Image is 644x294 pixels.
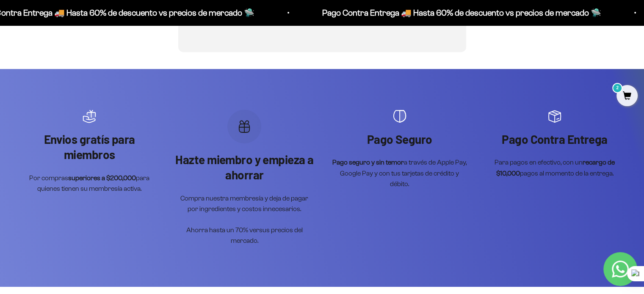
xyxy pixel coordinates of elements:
[175,152,313,183] p: Hazte miembro y empieza a ahorrar
[496,159,615,177] strong: recargo de $10,000
[321,6,600,19] p: Pago Contra Entrega 🚚 Hasta 60% de descuento vs precios de mercado 🛸
[331,157,469,190] p: a través de Apple Pay, Google Pay y con tus tarjetas de crédito y débito.
[20,132,158,162] p: Envios gratís para miembros
[68,174,136,181] strong: superiores a $200,000
[331,132,469,147] p: Pago Seguro
[20,110,158,194] div: Artículo 1 de 4
[20,173,158,194] p: Por compras para quienes tienen su membresía activa.
[486,110,624,179] div: Artículo 4 de 4
[486,132,624,147] p: Pago Contra Entrega
[486,157,624,179] p: Para pagos en efectivo, con un pagos al momento de la entrega.
[612,83,622,93] mark: 2
[332,159,404,166] strong: Pago seguro y sin temor
[616,92,638,101] a: 2
[175,193,313,214] p: Compra nuestra membresía y deja de pagar por ingredientes y costos innecesarios.
[331,110,469,190] div: Artículo 3 de 4
[175,110,313,246] div: Artículo 2 de 4
[175,225,313,246] p: Ahorra hasta un 70% versus precios del mercado.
